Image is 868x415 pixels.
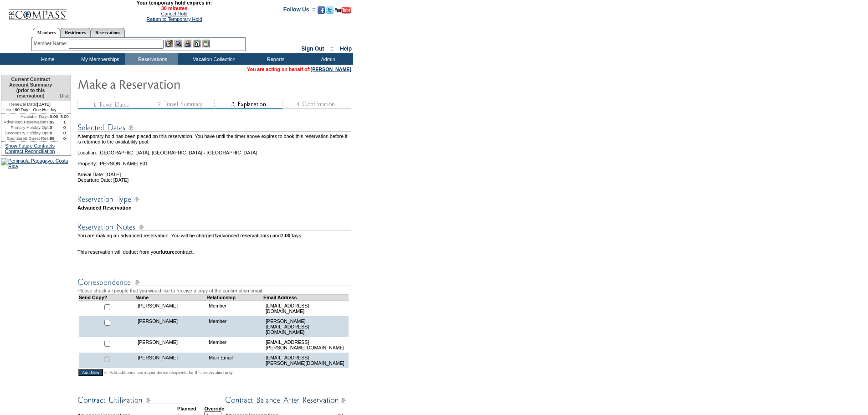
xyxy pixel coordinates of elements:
td: Arrival Date: [DATE] [77,166,352,177]
td: [DATE] [1,101,58,107]
img: Contract Balance After Reservation [225,395,346,406]
td: Primary Holiday Opt: [1,125,50,130]
td: [PERSON_NAME] [135,316,206,337]
a: Sign Out [301,46,324,52]
img: Contract Utilization [77,395,198,406]
td: Reports [248,53,301,65]
td: Relationship [206,294,263,300]
a: Residences [60,28,91,37]
span: Level: [4,107,15,113]
a: Help [340,46,352,52]
a: Cancel Hold [161,11,187,16]
img: Impersonate [184,40,191,47]
td: Current Contract Account Summary (prior to this reservation) [1,75,58,101]
img: Reservation Dates [77,122,351,133]
td: [PERSON_NAME] [135,300,206,316]
a: Show Future Contracts [5,143,55,149]
img: Follow us on Twitter [326,6,334,14]
td: [EMAIL_ADDRESS][PERSON_NAME][DOMAIN_NAME] [263,337,349,353]
a: Follow us on Twitter [326,9,334,15]
span: :: [330,46,334,52]
strong: Planned [177,406,196,411]
td: Available Days: [1,114,50,119]
img: Reservation Type [77,194,351,205]
b: future [160,249,175,255]
td: Member [206,300,263,316]
td: Send Copy? [79,294,136,300]
td: 5.00 [58,114,71,119]
td: 99 [50,136,58,141]
input: Add New [78,369,103,376]
span: 30 minutes [72,5,277,11]
a: Contract Reconciliation [5,149,55,154]
td: Follow Us :: [283,5,316,16]
td: Location: [GEOGRAPHIC_DATA], [GEOGRAPHIC_DATA] - [GEOGRAPHIC_DATA] [77,144,352,155]
img: step2_state3.gif [146,100,214,109]
td: 0 [50,125,58,130]
a: [PERSON_NAME] [311,67,351,72]
img: b_calculator.gif [202,40,210,47]
img: Make Reservation [77,75,260,93]
a: Members [33,28,61,38]
img: View [175,40,182,47]
td: [PERSON_NAME][EMAIL_ADDRESS][DOMAIN_NAME] [263,316,349,337]
b: 7.00 [281,233,290,238]
img: Reservation Notes [77,221,351,233]
td: 0 [50,130,58,136]
a: Become our fan on Facebook [318,9,325,15]
td: Name [135,294,206,300]
img: Become our fan on Facebook [318,6,325,14]
span: Please check all people that you would like to receive a copy of the confirmation email. [77,288,263,293]
td: 0 [58,125,71,130]
td: This reservation will deduct from your contract. [77,249,352,255]
strong: Override [204,406,224,411]
img: step3_state2.gif [214,100,282,109]
a: Reservations [91,28,125,37]
td: 60 Day – One Holiday [1,107,58,114]
td: Reservations [125,53,178,65]
td: You are making an advanced reservation. You will be charged advanced reservation(s) and days. [77,233,352,244]
td: 1 [58,119,71,125]
a: Subscribe to our YouTube Channel [335,9,351,15]
img: step1_state3.gif [77,100,146,109]
span: <--Add additional correspondence recipients for this reservation only. [104,370,234,375]
td: Member [206,337,263,353]
td: A temporary hold has been placed on this reservation. You have until the timer above expires to b... [77,133,352,144]
div: Member Name: [34,40,69,47]
b: 1 [214,233,217,238]
td: Advanced Reservations: [1,119,50,125]
td: 0 [58,136,71,141]
td: Admin [301,53,353,65]
td: Main Email [206,353,263,368]
td: My Memberships [73,53,125,65]
td: 0.00 [50,114,58,119]
img: Reservations [193,40,200,47]
img: Peninsula Papagayo, Costa Rica [1,158,71,169]
img: Subscribe to our YouTube Channel [335,7,351,14]
img: b_edit.gif [165,40,173,47]
span: Renewal Date: [9,102,37,107]
td: [PERSON_NAME] [135,353,206,368]
td: Property: [PERSON_NAME] 801 [77,155,352,166]
td: 92 [50,119,58,125]
td: Sponsored Guest Res: [1,136,50,141]
img: Compass Home [8,2,67,20]
td: [PERSON_NAME] [135,337,206,353]
td: Vacation Collection [178,53,248,65]
td: [EMAIL_ADDRESS][PERSON_NAME][DOMAIN_NAME] [263,353,349,368]
td: 0 [58,130,71,136]
td: Secondary Holiday Opt: [1,130,50,136]
img: step4_state1.gif [282,100,351,109]
span: Disc. [60,93,71,98]
span: You are acting on behalf of: [247,67,351,72]
a: Return to Temporary Hold [147,16,202,22]
td: Email Address [263,294,349,300]
td: Advanced Reservation [77,205,352,210]
td: Member [206,316,263,337]
td: Home [21,53,73,65]
td: [EMAIL_ADDRESS][DOMAIN_NAME] [263,300,349,316]
td: Departure Date: [DATE] [77,177,352,183]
